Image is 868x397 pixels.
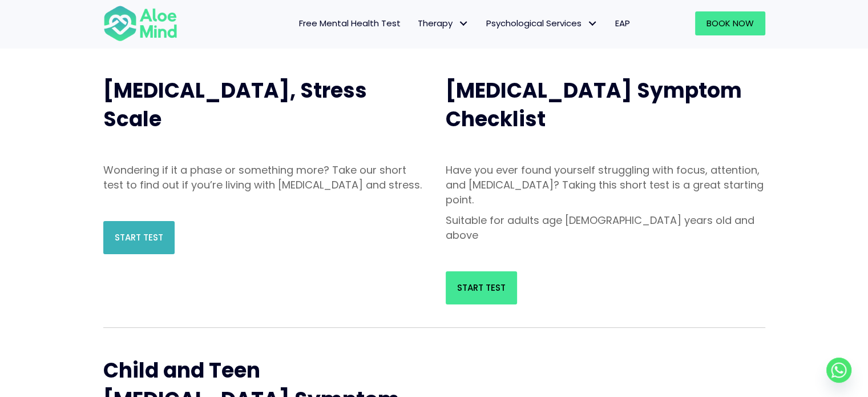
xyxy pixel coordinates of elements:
span: Psychological Services [486,17,598,29]
span: Free Mental Health Test [299,17,401,29]
p: Suitable for adults age [DEMOGRAPHIC_DATA] years old and above [446,213,765,243]
span: Start Test [115,231,163,243]
img: Aloe mind Logo [103,5,177,42]
span: EAP [615,17,630,29]
a: EAP [607,11,639,35]
a: TherapyTherapy: submenu [409,11,478,35]
span: [MEDICAL_DATA], Stress Scale [103,76,367,134]
span: Psychological Services: submenu [584,15,601,32]
a: Psychological ServicesPsychological Services: submenu [478,11,607,35]
span: Therapy: submenu [455,15,472,32]
a: Start Test [446,271,517,304]
a: Start Test [103,221,175,254]
span: Therapy [418,17,469,29]
span: Start Test [457,282,506,294]
nav: Menu [192,11,639,35]
p: Have you ever found yourself struggling with focus, attention, and [MEDICAL_DATA]? Taking this sh... [446,163,765,207]
span: Book Now [706,17,754,29]
p: Wondering if it a phase or something more? Take our short test to find out if you’re living with ... [103,163,423,193]
span: [MEDICAL_DATA] Symptom Checklist [446,76,742,134]
a: Free Mental Health Test [290,11,409,35]
a: Book Now [695,11,765,35]
a: Whatsapp [826,358,851,383]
